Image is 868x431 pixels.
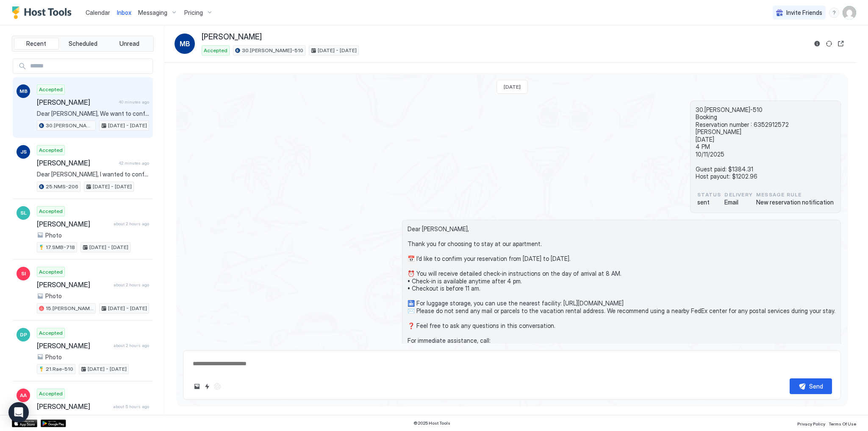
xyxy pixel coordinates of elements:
[318,47,357,54] span: [DATE] - [DATE]
[117,8,131,17] a: Inbox
[39,390,63,397] span: Accepted
[242,47,303,54] span: 30.[PERSON_NAME]-510
[12,36,154,52] div: tab-group
[14,38,59,50] button: Recent
[37,110,149,118] span: Dear [PERSON_NAME], We want to confirm that you’ve read the pre-booking message about the propert...
[138,9,167,17] span: Messaging
[61,38,105,50] button: Scheduled
[696,106,835,180] span: 30.[PERSON_NAME]-510 Booking Reservation number : 6352912572 [PERSON_NAME] [DATE] 4 PM 10/11/2025...
[724,191,753,199] span: Delivery
[89,243,128,251] span: [DATE] - [DATE]
[119,40,139,48] span: Unread
[836,39,846,49] button: Open reservation
[114,282,149,288] span: about 2 hours ago
[107,38,152,50] button: Unread
[756,199,834,206] span: New reservation notification
[697,191,721,199] span: status
[756,191,834,199] span: Message Rule
[202,32,262,42] span: [PERSON_NAME]
[46,183,78,190] span: 25.NMS-206
[812,39,822,49] button: Reservation information
[8,402,29,423] div: Open Intercom Messenger
[37,98,115,106] span: [PERSON_NAME]
[12,6,75,19] a: Host Tools Logo
[20,148,27,156] span: JS
[37,414,149,422] span: Dear [PERSON_NAME], Your late check-out at 12 pm on [DATE] has been confirmed. Please let us know...
[829,419,856,428] a: Terms Of Use
[408,225,835,374] span: Dear [PERSON_NAME], Thank you for choosing to stay at our apartment. 📅 I’d like to confirm your r...
[192,381,202,392] button: Upload image
[504,84,521,90] span: [DATE]
[180,39,190,49] span: MB
[21,270,26,277] span: SI
[39,268,63,276] span: Accepted
[697,199,721,206] span: sent
[39,329,63,337] span: Accepted
[790,378,832,394] button: Send
[797,419,825,428] a: Privacy Policy
[46,122,94,129] span: 30.[PERSON_NAME]-510
[39,207,63,215] span: Accepted
[119,160,149,166] span: 42 minutes ago
[114,221,149,227] span: about 2 hours ago
[108,122,147,129] span: [DATE] - [DATE]
[37,171,149,178] span: Dear [PERSON_NAME], I wanted to confirm if everything is in order for your arrival on [DATE]. Kin...
[204,47,227,54] span: Accepted
[26,40,46,48] span: Recent
[20,209,27,217] span: SL
[12,420,37,427] a: App Store
[202,381,212,392] button: Quick reply
[724,199,753,206] span: Email
[824,39,834,49] button: Sync reservation
[117,9,131,16] span: Inbox
[37,159,115,167] span: [PERSON_NAME]
[39,146,63,154] span: Accepted
[119,99,149,105] span: 40 minutes ago
[20,392,27,399] span: AA
[413,420,450,426] span: © 2025 Host Tools
[797,421,825,426] span: Privacy Policy
[45,232,62,239] span: Photo
[86,8,110,17] a: Calendar
[113,404,149,409] span: about 5 hours ago
[37,280,110,289] span: [PERSON_NAME]
[45,292,62,300] span: Photo
[93,183,132,190] span: [DATE] - [DATE]
[843,6,856,20] div: User profile
[114,343,149,348] span: about 2 hours ago
[829,8,839,18] div: menu
[108,305,147,312] span: [DATE] - [DATE]
[184,9,203,17] span: Pricing
[46,365,73,373] span: 21.Rae-510
[88,365,127,373] span: [DATE] - [DATE]
[20,331,27,339] span: DP
[39,86,63,93] span: Accepted
[829,421,856,426] span: Terms Of Use
[46,305,94,312] span: 15.[PERSON_NAME]-120-OLD
[786,9,822,17] span: Invite Friends
[46,243,75,251] span: 17.SMB-718
[45,353,62,361] span: Photo
[809,382,823,391] div: Send
[37,402,110,411] span: [PERSON_NAME]
[41,420,66,427] a: Google Play Store
[37,220,110,228] span: [PERSON_NAME]
[37,341,110,350] span: [PERSON_NAME]
[27,59,153,73] input: Input Field
[69,40,97,48] span: Scheduled
[19,87,28,95] span: MB
[86,9,110,16] span: Calendar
